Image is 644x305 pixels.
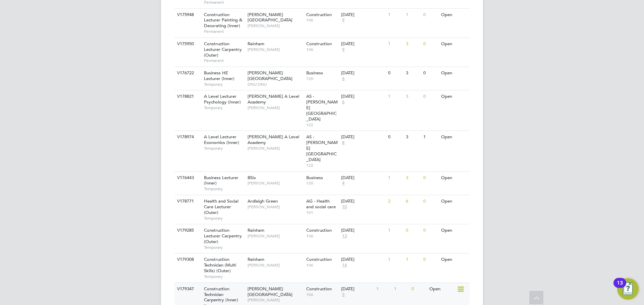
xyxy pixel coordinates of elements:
span: Temporary [204,186,244,192]
span: Temporary [204,82,244,87]
span: Permanent [204,58,244,63]
span: 106 [306,47,338,52]
span: [PERSON_NAME] A Level Academy [248,93,299,105]
div: V179308 [175,253,199,266]
div: 2 [386,195,404,208]
span: Business HE Lecturer (Inner) [204,70,234,81]
div: 3 [404,131,422,143]
span: 13 [341,233,348,239]
div: V178771 [175,195,199,208]
span: Health and Social Care Lecturer (Outer) [204,198,238,215]
span: Construction [306,286,332,292]
div: Open [439,9,469,21]
span: [PERSON_NAME] [248,180,303,186]
div: V178821 [175,90,199,103]
span: Construction [306,227,332,233]
span: 6 [341,76,345,82]
div: V179347 [175,283,199,295]
span: [PERSON_NAME] [248,233,303,239]
span: 10 [341,204,348,210]
span: Temporary [204,274,244,279]
div: Open [428,283,457,295]
div: 0 [386,131,404,143]
div: 0 [422,253,439,266]
div: 1 [375,283,392,295]
span: Construction Technician (Multi Skills) (Outer) [204,256,236,274]
div: 6 [404,195,422,208]
div: 0 [422,90,439,103]
span: [PERSON_NAME] [248,47,303,52]
span: Construction Lecturer Carpentry (Outer) [204,227,242,244]
div: Open [439,131,469,143]
span: Construction Lecturer Carpentry (Outer) [204,41,242,58]
span: AS - [PERSON_NAME][GEOGRAPHIC_DATA] [306,134,338,162]
span: Permanent [204,29,244,34]
div: 3 [404,172,422,184]
div: 3 [404,67,422,79]
div: 0 [404,224,422,237]
span: Ardleigh Green [248,198,278,204]
span: AS - [PERSON_NAME][GEOGRAPHIC_DATA] [306,93,338,122]
div: [DATE] [341,12,385,18]
span: AG - Health and social care [306,198,336,210]
div: Open [439,172,469,184]
span: [PERSON_NAME] [248,146,303,151]
span: Business [306,70,323,76]
div: Open [439,195,469,208]
div: 1 [386,253,404,266]
span: [PERSON_NAME][GEOGRAPHIC_DATA] [248,286,292,297]
div: [DATE] [341,70,385,76]
div: V176722 [175,67,199,79]
span: 9 [341,17,345,23]
span: 5 [341,292,345,298]
span: Rainham [248,227,264,233]
span: 120 [306,76,338,81]
div: [DATE] [341,199,385,204]
span: Business [306,175,323,180]
span: 14 [341,262,348,268]
div: 1 [386,172,404,184]
div: 0 [422,224,439,237]
div: 0 [422,38,439,50]
div: [DATE] [341,286,373,292]
span: 122 [306,163,338,168]
span: 9 [341,47,345,53]
span: A Level Lecturer Psychology (Inner) [204,93,241,105]
span: [PERSON_NAME][GEOGRAPHIC_DATA] [248,70,292,81]
div: 0 [422,9,439,21]
span: A Level Lecturer Economics (Inner) [204,134,239,145]
div: Open [439,67,469,79]
div: Open [439,90,469,103]
div: 0 [422,67,439,79]
div: [DATE] [341,41,385,47]
span: [PERSON_NAME] [248,105,303,110]
span: 106 [306,17,338,23]
div: [DATE] [341,257,385,262]
div: V175950 [175,38,199,50]
div: 1 [404,253,422,266]
span: 8 [341,140,345,146]
div: 1 [422,131,439,143]
div: 1 [386,9,404,21]
div: 1 [404,9,422,21]
div: V175948 [175,9,199,21]
div: 0 [422,172,439,184]
div: [DATE] [341,175,385,181]
span: [PERSON_NAME] [248,23,303,28]
span: Construction [306,12,332,17]
span: 6 [341,99,345,105]
div: 1 [386,224,404,237]
span: Business Lecturer (Inner) [204,175,238,186]
span: Construction Lecturer Painting & Decorating (Inner) [204,12,242,29]
div: 1 [392,283,410,295]
span: BSix [248,175,256,180]
span: Temporary [204,216,244,221]
span: 106 [306,262,338,268]
span: Construction [306,256,332,262]
div: 0 [386,67,404,79]
span: 120 [306,180,338,186]
div: 3 [404,38,422,50]
div: [DATE] [341,228,385,233]
span: Temporary [204,146,244,151]
span: 101 [306,210,338,215]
